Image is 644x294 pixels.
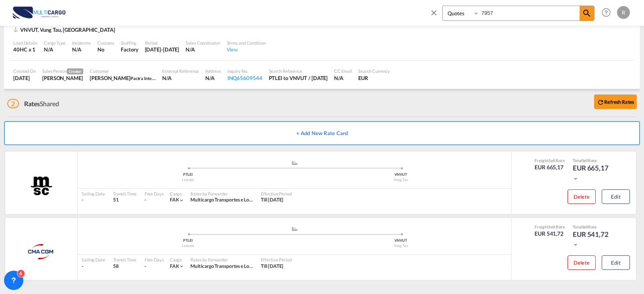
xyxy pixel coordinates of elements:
[113,191,136,197] div: Transit Time
[582,224,588,229] span: Sell
[261,197,283,203] span: Till [DATE]
[162,74,199,82] div: N/A
[568,255,596,270] button: Delete
[190,191,253,197] div: Rates by Forwarder
[573,224,613,230] div: Total Rate
[261,263,283,270] div: Till 30 Sep 2025
[145,40,180,46] div: Period
[190,257,253,263] div: Rates by Forwarder
[599,6,617,20] div: Help
[479,6,580,20] input: Enter Quotation Number
[21,242,62,262] img: CMA CGM
[82,177,295,183] div: Leixoes
[113,263,136,270] div: 58
[205,74,221,82] div: N/A
[190,197,253,204] div: Multicargo Transportes e Logistica
[429,6,442,25] span: icon-close
[269,74,328,82] div: PTLEI to VNVUT / 30 Jun 2025
[295,177,508,183] div: Vung Tau
[261,263,283,269] span: Till [DATE]
[358,74,390,82] div: EUR
[186,46,220,53] div: N/A
[334,68,352,74] div: CC Email
[269,68,328,74] div: Search Reference
[113,257,136,263] div: Transit Time
[145,46,180,53] div: 30 Sep 2025
[144,191,164,197] div: Free Days
[42,74,83,82] div: Ricardo Santos
[170,191,185,197] div: Cargo
[295,172,508,177] div: VNVUT
[44,40,66,46] div: Cargo Type
[13,68,36,74] div: Created On
[30,176,53,196] img: MSC
[162,68,199,74] div: External Reference
[170,197,179,203] span: FAK
[13,46,37,53] div: 40HC x 1
[604,99,634,105] b: Refresh Rates
[97,46,114,53] div: No
[261,197,283,204] div: Till 30 Sep 2025
[130,75,229,81] span: Pactra International ([GEOGRAPHIC_DATA]) GmbH
[82,243,295,249] div: Leixoes
[97,40,114,46] div: Customs
[573,163,613,183] div: EUR 665,17
[144,197,146,204] div: -
[7,99,19,108] span: 2
[535,163,565,171] div: EUR 665,17
[90,74,156,82] div: JONGCHOL CHU
[580,6,594,21] span: icon-magnify
[617,6,630,19] div: R
[261,257,291,263] div: Effective Period
[227,40,266,46] div: Terms and Condition
[170,257,185,263] div: Cargo
[179,263,184,269] md-icon: icon-chevron-down
[42,68,83,74] div: Sales Person
[602,189,630,204] button: Edit
[568,189,596,204] button: Delete
[597,99,604,106] md-icon: icon-refresh
[82,191,105,197] div: Sailing Date
[24,100,40,107] span: Rates
[602,255,630,270] button: Edit
[334,74,352,82] div: N/A
[549,224,555,229] span: Sell
[227,46,266,53] div: View
[82,197,105,204] div: -
[549,158,555,163] span: Sell
[582,158,588,163] span: Sell
[44,46,66,53] div: N/A
[7,99,59,108] div: Shared
[573,158,613,163] div: Total Rate
[90,68,156,74] div: Customer
[358,68,390,74] div: Search Currency
[582,8,592,18] md-icon: icon-magnify
[170,263,179,269] span: FAK
[573,230,613,249] div: EUR 541,72
[295,243,508,249] div: Vung Tau
[290,227,299,231] md-icon: assets/icons/custom/ship-fill.svg
[144,257,164,263] div: Free Days
[144,263,146,270] div: -
[113,197,136,204] div: 51
[186,40,220,46] div: Sales Coordinator
[13,26,117,33] div: VNVUT, Vung Tau, Asia Pacific
[190,263,253,270] div: Multicargo Transportes e Logistica
[72,40,91,46] div: Incoterms
[261,191,291,197] div: Effective Period
[12,4,66,22] img: 82db67801a5411eeacfdbd8acfa81e61.png
[67,68,83,74] span: Creator
[227,68,262,74] div: Inquiry No.
[190,263,262,269] span: Multicargo Transportes e Logistica
[82,257,105,263] div: Sailing Date
[535,230,565,238] div: EUR 541,72
[72,46,81,53] div: N/A
[205,68,221,74] div: Address
[190,197,262,203] span: Multicargo Transportes e Logistica
[13,74,36,82] div: 28 Aug 2025
[13,40,37,46] div: Load Details
[179,197,184,203] md-icon: icon-chevron-down
[290,161,299,165] md-icon: assets/icons/custom/ship-fill.svg
[573,176,578,181] md-icon: icon-chevron-down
